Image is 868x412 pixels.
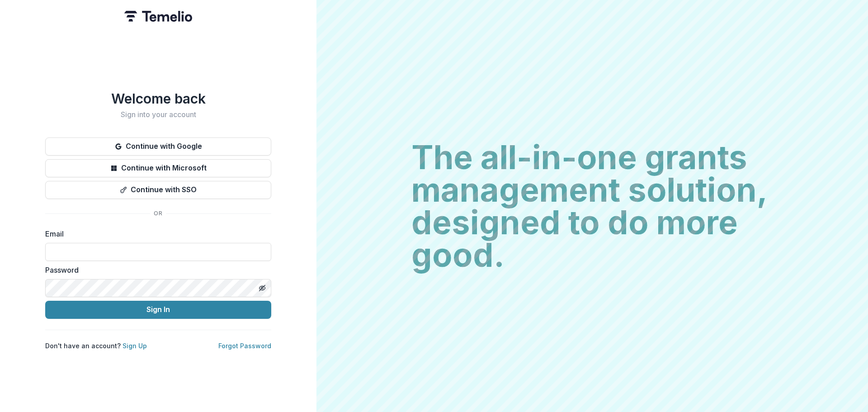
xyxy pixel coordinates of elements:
p: Don't have an account? [45,341,147,350]
a: Forgot Password [218,342,271,350]
img: Temelio [124,11,192,22]
label: Password [45,265,266,275]
h2: Sign into your account [45,110,271,119]
button: Toggle password visibility [255,281,269,295]
button: Continue with Microsoft [45,159,271,177]
button: Continue with Google [45,137,271,156]
button: Sign In [45,301,271,319]
h1: Welcome back [45,90,271,107]
a: Sign Up [123,342,147,350]
label: Email [45,228,266,239]
button: Continue with SSO [45,181,271,199]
